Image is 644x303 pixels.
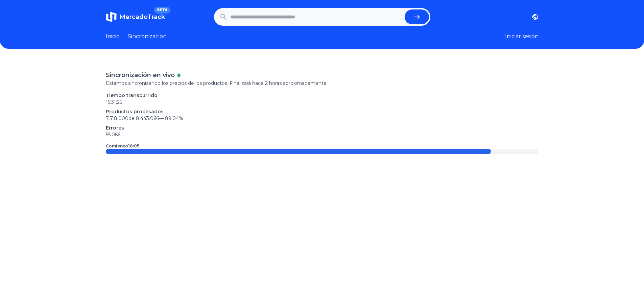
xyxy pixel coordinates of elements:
[106,80,539,87] p: Estamos sincronizando los precios de los productos. Finalizará hace 2 horas aproximadamente.
[128,143,139,148] time: 18:05
[106,115,539,122] p: 7.518.000 de 8.443.066 —
[106,32,120,41] a: Inicio
[106,92,539,99] p: Tiempo transcurrido
[165,115,183,121] span: 89.04 %
[154,7,170,14] span: BETA
[119,13,165,21] span: MercadoTrack
[106,70,175,80] p: Sincronización en vivo
[106,131,539,138] p: 55.066
[128,32,167,41] a: Sincronizacion
[106,11,117,22] img: MercadoTrack
[106,124,539,131] p: Errores
[106,11,165,22] a: MercadoTrackBETA
[106,108,539,115] p: Productos procesados
[106,143,139,149] p: Comienzo
[505,32,539,41] button: Iniciar sesion
[106,99,122,105] time: 15:31:25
